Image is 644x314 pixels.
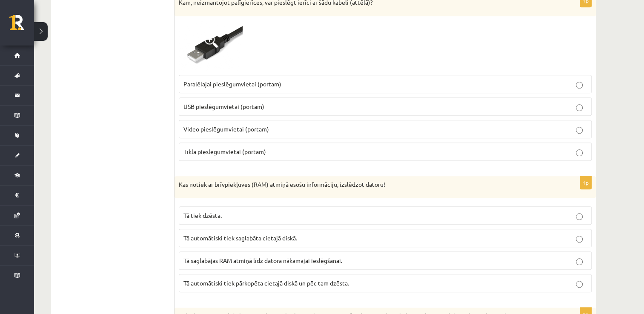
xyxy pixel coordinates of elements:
input: Tā saglabājas RAM atmiņā līdz datora nākamajai ieslēgšanai. [576,258,583,265]
input: Tīkla pieslēgumvietai (portam) [576,149,583,156]
input: Paralēlajai pieslēgumvietai (portam) [576,82,583,88]
a: Rīgas 1. Tālmācības vidusskola [9,15,34,36]
span: Tā saglabājas RAM atmiņā līdz datora nākamajai ieslēgšanai. [183,257,342,264]
span: Tā tiek dzēsta. [183,211,222,219]
span: Paralēlajai pieslēgumvietai (portam) [183,80,281,88]
input: USB pieslēgumvietai (portam) [576,104,583,111]
input: Tā automātiski tiek saglabāta cietajā diskā. [576,236,583,243]
img: 1280_QJrmSy1ys31wzavu.jpg [179,20,243,71]
p: Kas notiek ar brīvpiekļuves (RAM) atmiņā esošu informāciju, izslēdzot datoru! [179,180,549,189]
span: Tā automātiski tiek saglabāta cietajā diskā. [183,234,297,242]
span: Tā automātiski tiek pārkopēta cietajā diskā un pēc tam dzēsta. [183,279,349,287]
span: Tīkla pieslēgumvietai (portam) [183,148,266,155]
span: USB pieslēgumvietai (portam) [183,103,264,110]
input: Tā automātiski tiek pārkopēta cietajā diskā un pēc tam dzēsta. [576,281,583,288]
input: Tā tiek dzēsta. [576,213,583,220]
input: Video pieslēgumvietai (portam) [576,127,583,134]
p: 1p [580,176,592,189]
span: Video pieslēgumvietai (portam) [183,125,269,133]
